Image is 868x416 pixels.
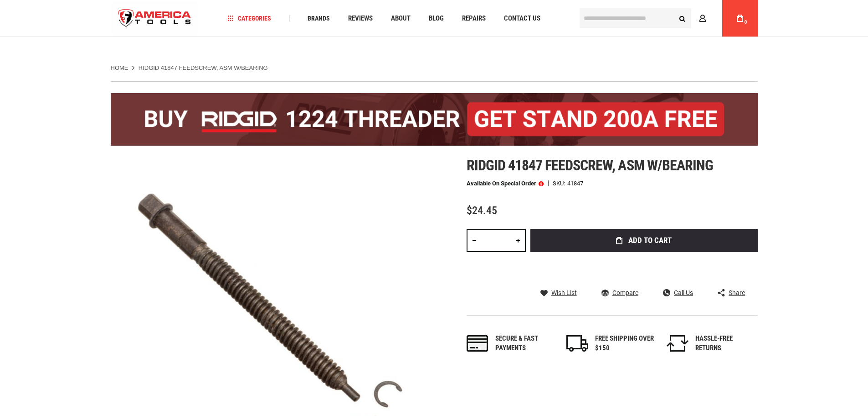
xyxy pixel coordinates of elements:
a: Categories [223,12,275,25]
span: 0 [745,20,747,25]
span: Reviews [348,15,373,22]
a: Wish List [540,289,577,297]
div: FREE SHIPPING OVER $150 [595,334,654,353]
a: store logo [111,1,199,36]
span: Add to Cart [628,237,672,244]
div: HASSLE-FREE RETURNS [695,334,755,353]
a: About [387,12,415,25]
img: returns [667,335,688,352]
a: Call Us [663,289,693,297]
img: America Tools [111,1,199,36]
span: Call Us [674,290,693,296]
img: shipping [566,335,588,352]
span: Repairs [462,15,486,22]
p: Available on Special Order [467,180,544,187]
span: Contact Us [504,15,540,22]
img: BOGO: Buy the RIDGID® 1224 Threader (26092), get the 92467 200A Stand FREE! [111,93,758,146]
strong: SKU [553,180,567,186]
a: Repairs [458,12,490,25]
span: About [391,15,411,22]
span: $24.45 [467,204,497,217]
a: Blog [425,12,448,25]
span: Categories [227,15,271,21]
a: Home [111,64,128,72]
strong: RIDGID 41847 FEEDSCREW, ASM W/BEARING [139,64,268,71]
span: Wish List [551,290,577,296]
button: Search [674,10,691,27]
span: Share [729,290,745,296]
span: Compare [612,290,638,296]
a: Brands [303,12,334,25]
div: 41847 [567,180,583,186]
span: Blog [429,15,444,22]
img: payments [467,335,488,352]
a: Reviews [344,12,377,25]
div: Secure & fast payments [495,334,555,353]
a: Compare [601,289,638,297]
button: Add to Cart [530,229,758,252]
a: Contact Us [500,12,544,25]
span: Brands [308,15,330,21]
span: Ridgid 41847 feedscrew, asm w/bearing [467,157,713,174]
